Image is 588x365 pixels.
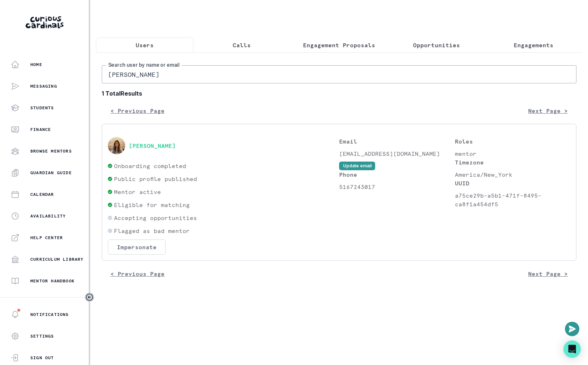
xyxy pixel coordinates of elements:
p: Flagged as bad mentor [114,227,190,235]
button: Toggle sidebar [85,293,94,302]
p: Help Center [30,235,63,241]
p: Timezone [455,158,571,167]
button: Open or close messaging widget [565,322,579,336]
button: < Previous Page [102,104,173,118]
p: Curriculum Library [30,256,84,262]
p: [EMAIL_ADDRESS][DOMAIN_NAME] [339,149,455,158]
p: Availability [30,213,66,219]
img: Curious Cardinals Logo [26,16,63,28]
p: Calls [233,41,251,49]
p: Accepting opportunities [114,214,197,222]
button: Update email [339,162,375,170]
p: Home [30,62,42,67]
p: Phone [339,170,455,179]
button: Next Page > [519,267,576,281]
p: 5167243017 [339,182,455,191]
p: Settings [30,333,54,339]
p: Email [339,137,455,146]
div: Open Intercom Messenger [563,340,581,358]
p: Sign Out [30,355,54,361]
button: < Previous Page [102,267,173,281]
p: America/New_York [455,170,571,179]
p: UUID [455,179,571,188]
button: Impersonate [108,239,166,255]
p: Opportunities [413,41,460,49]
p: Engagement Proposals [303,41,375,49]
p: Users [136,41,154,49]
p: Onboarding completed [114,162,186,170]
p: Finance [30,127,51,132]
p: Mentor Handbook [30,278,75,284]
p: Engagements [514,41,553,49]
p: Mentor active [114,188,161,196]
p: Students [30,105,54,111]
p: a75ce29b-a5b1-471f-8495-ca8f1a454df5 [455,191,571,208]
p: Messaging [30,83,57,89]
p: Roles [455,137,571,146]
button: Next Page > [519,104,576,118]
p: Notifications [30,312,69,317]
p: Calendar [30,192,54,197]
p: Eligible for matching [114,201,190,209]
p: Public profile published [114,175,197,183]
button: [PERSON_NAME] [129,142,176,149]
b: 1 Total Results [102,89,576,98]
p: Browse Mentors [30,148,72,154]
p: Guardian Guide [30,170,72,176]
p: mentor [455,149,571,158]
